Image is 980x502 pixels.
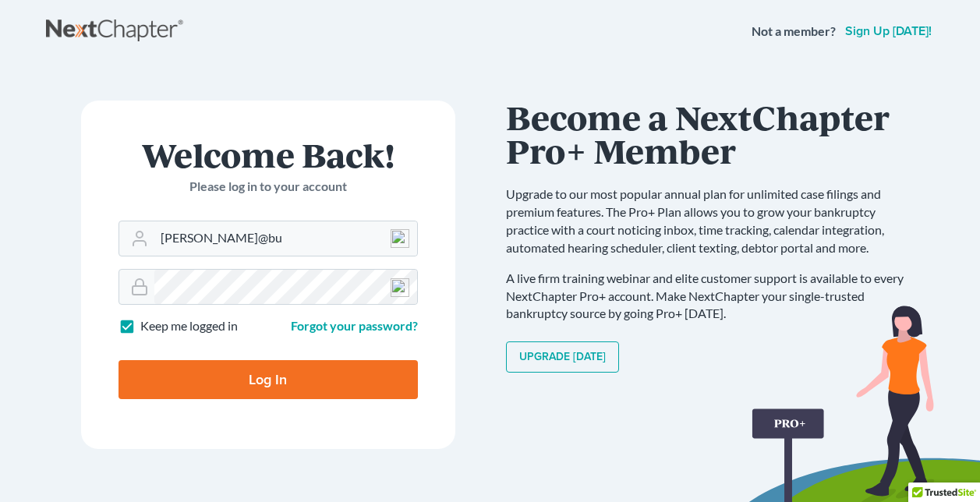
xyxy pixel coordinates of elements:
[391,229,409,248] img: npw-badge-icon-locked.svg
[506,270,919,323] p: A live firm training webinar and elite customer support is available to every NextChapter Pro+ ac...
[154,221,417,256] input: Email Address
[119,138,418,171] h1: Welcome Back!
[842,25,935,37] a: Sign up [DATE]!
[506,341,619,373] a: Upgrade [DATE]
[119,178,418,196] p: Please log in to your account
[291,318,418,333] a: Forgot your password?
[391,278,409,297] img: npw-badge-icon-locked.svg
[119,360,418,399] input: Log In
[506,186,919,256] p: Upgrade to our most popular annual plan for unlimited case filings and premium features. The Pro+...
[752,23,836,41] strong: Not a member?
[140,317,238,335] label: Keep me logged in
[506,101,919,167] h1: Become a NextChapter Pro+ Member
